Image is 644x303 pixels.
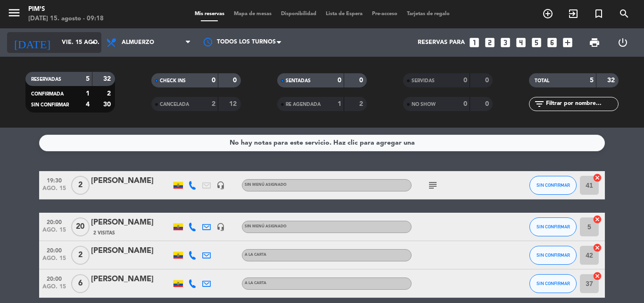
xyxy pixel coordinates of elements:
span: CONFIRMADA [31,92,64,96]
span: SIN CONFIRMAR [537,252,570,258]
i: looks_3 [499,36,512,49]
span: A la Carta [245,253,266,257]
strong: 32 [607,77,617,84]
span: Disponibilidad [276,11,321,17]
span: RE AGENDADA [286,102,321,107]
input: Filtrar por nombre... [545,99,618,109]
div: [PERSON_NAME] [91,175,171,187]
strong: 2 [359,101,365,107]
span: CANCELADA [160,102,189,107]
div: No hay notas para este servicio. Haz clic para agregar una [230,138,415,148]
button: SIN CONFIRMAR [529,217,577,236]
span: 19:30 [42,174,66,185]
strong: 0 [485,77,491,84]
strong: 0 [485,101,491,107]
i: cancel [593,173,602,182]
span: NO SHOW [412,102,436,107]
i: looks_5 [530,36,543,49]
span: 2 [71,246,90,265]
div: [PERSON_NAME] [91,216,171,229]
i: arrow_drop_down [88,37,99,48]
div: [PERSON_NAME] [91,245,171,257]
i: add_box [561,36,574,49]
strong: 4 [86,101,90,108]
span: 2 [71,176,90,195]
span: RESERVADAS [31,77,61,82]
strong: 0 [338,77,341,84]
i: exit_to_app [568,8,579,19]
div: LOG OUT [609,28,637,57]
button: menu [7,6,21,23]
span: 20 [71,217,90,236]
div: [PERSON_NAME] [91,273,171,286]
span: 20:00 [42,216,66,227]
i: filter_list [534,98,545,110]
strong: 0 [212,77,215,84]
strong: 12 [229,101,239,107]
i: subject [427,180,438,191]
strong: 0 [233,77,239,84]
span: SIN CONFIRMAR [537,182,570,188]
span: 6 [71,274,90,293]
span: ago. 15 [42,227,66,238]
button: SIN CONFIRMAR [529,274,577,293]
span: print [589,37,600,48]
span: 2 Visitas [93,229,115,237]
span: CHECK INS [160,78,186,83]
span: 20:00 [42,244,66,255]
span: SIN CONFIRMAR [537,281,570,286]
i: cancel [593,271,602,281]
strong: 2 [212,101,215,107]
i: headset_mic [216,181,225,190]
span: SERVIDAS [412,78,435,83]
i: cancel [593,215,602,224]
span: SIN CONFIRMAR [31,103,69,107]
strong: 1 [86,90,90,97]
span: Tarjetas de regalo [402,11,454,17]
span: Lista de Espera [321,11,367,17]
span: Sin menú asignado [245,183,287,187]
span: TOTAL [535,78,549,83]
strong: 5 [86,76,90,82]
span: ago. 15 [42,284,66,294]
span: A la Carta [245,281,266,285]
i: cancel [593,243,602,252]
span: ago. 15 [42,255,66,266]
span: Reservas para [418,39,465,46]
strong: 0 [359,77,365,84]
i: search [619,8,630,19]
i: add_circle_outline [542,8,553,19]
i: menu [7,6,21,20]
span: 20:00 [42,273,66,284]
strong: 2 [107,90,113,97]
button: SIN CONFIRMAR [529,246,577,265]
span: Sin menú asignado [245,225,287,228]
i: looks_one [468,36,480,49]
i: [DATE] [7,32,57,53]
div: [DATE] 15. agosto - 09:18 [28,14,104,24]
i: looks_6 [546,36,558,49]
div: Pim's [28,5,104,14]
span: Mapa de mesas [229,11,276,17]
strong: 0 [463,101,467,107]
i: turned_in_not [593,8,604,19]
span: Almuerzo [122,39,154,46]
i: power_settings_new [617,37,628,48]
button: SIN CONFIRMAR [529,176,577,195]
span: Mis reservas [190,11,229,17]
span: Pre-acceso [367,11,402,17]
strong: 5 [590,77,594,84]
span: SENTADAS [286,78,311,83]
i: headset_mic [216,223,225,231]
i: looks_two [484,36,496,49]
strong: 32 [103,76,113,82]
strong: 1 [338,101,341,107]
i: looks_4 [515,36,527,49]
span: SIN CONFIRMAR [537,224,570,229]
span: ago. 15 [42,185,66,196]
strong: 30 [103,101,113,108]
strong: 0 [463,77,467,84]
